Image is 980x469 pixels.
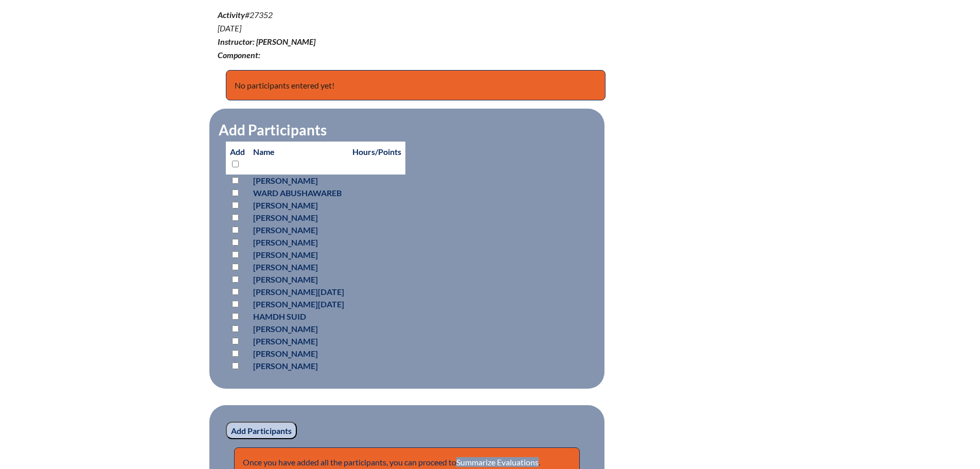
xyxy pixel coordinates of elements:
[253,187,344,199] p: Ward Abushawareb
[253,360,344,372] p: [PERSON_NAME]
[253,199,344,212] p: [PERSON_NAME]
[253,261,344,273] p: [PERSON_NAME]
[226,422,297,439] input: Add Participants
[456,457,539,467] a: Summarize Evaluations
[253,224,344,236] p: [PERSON_NAME]
[253,175,344,187] p: [PERSON_NAME]
[256,37,315,46] span: [PERSON_NAME]
[253,335,344,348] p: [PERSON_NAME]
[253,212,344,224] p: [PERSON_NAME]
[218,23,241,33] span: [DATE]
[253,273,344,286] p: [PERSON_NAME]
[230,146,245,170] p: Add
[218,50,260,60] b: Component:
[352,146,401,158] p: Hours/Points
[253,348,344,360] p: [PERSON_NAME]
[253,146,344,158] p: Name
[218,37,255,46] b: Instructor:
[253,249,344,261] p: [PERSON_NAME]
[218,10,245,20] b: Activity
[253,298,344,310] p: [PERSON_NAME][DATE]
[253,310,344,323] p: Hamdh Suid
[253,236,344,249] p: [PERSON_NAME]
[253,286,344,298] p: [PERSON_NAME][DATE]
[226,70,605,101] p: No participants entered yet!
[253,323,344,335] p: [PERSON_NAME]
[218,8,580,62] p: #27352
[218,121,328,138] legend: Add Participants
